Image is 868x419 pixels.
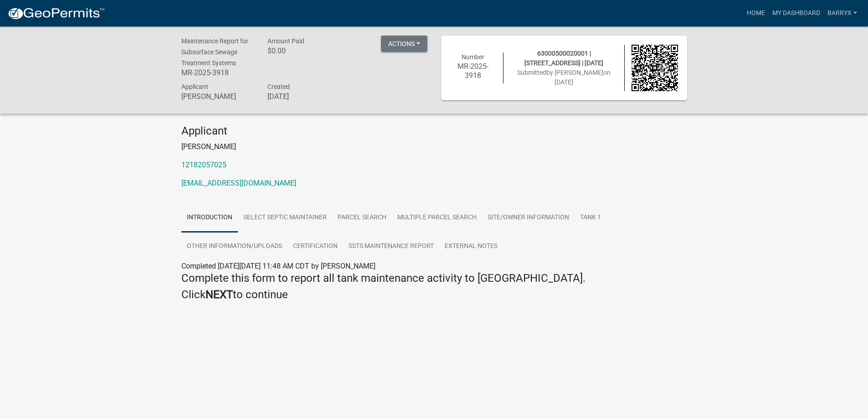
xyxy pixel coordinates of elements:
[450,62,497,79] h6: MR-2025-3918
[267,37,304,45] span: Amount Paid
[462,53,484,61] span: Number
[769,5,824,22] a: My Dashboard
[482,203,575,233] a: Site/Owner Information
[181,83,208,90] span: Applicant
[181,37,248,67] span: Maintenance Report for Subsurface Sewage Treatment Systems
[181,232,288,261] a: Other Information/Uploads
[392,203,482,233] a: Multiple Parcel Search
[743,5,769,22] a: Home
[288,232,343,261] a: Certification
[181,262,375,270] span: Completed [DATE][DATE] 11:48 AM CDT by [PERSON_NAME]
[381,36,427,52] button: Actions
[439,232,503,261] a: External Notes
[181,203,238,233] a: Introduction
[181,179,296,187] a: [EMAIL_ADDRESS][DOMAIN_NAME]
[517,69,611,86] span: Submitted on [DATE]
[267,83,290,90] span: Created
[343,232,439,261] a: SSTS Maintenance Report
[181,288,687,301] h4: Click to continue
[181,141,687,152] p: [PERSON_NAME]
[332,203,392,233] a: Parcel search
[181,92,254,101] h6: [PERSON_NAME]
[181,124,687,138] h4: Applicant
[181,68,254,77] h6: MR-2025-3918
[575,203,606,233] a: Tank 1
[181,160,226,169] a: 12182057025
[267,47,340,55] h6: $0.00
[546,69,603,76] span: by [PERSON_NAME]
[824,5,861,22] a: barryx
[181,272,687,285] h4: Complete this form to report all tank maintenance activity to [GEOGRAPHIC_DATA].
[632,45,678,91] img: QR code
[524,50,603,67] span: 63000500020001 | [STREET_ADDRESS] | [DATE]
[267,92,340,101] h6: [DATE]
[205,288,233,301] strong: NEXT
[238,203,332,233] a: Select Septic Maintainer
